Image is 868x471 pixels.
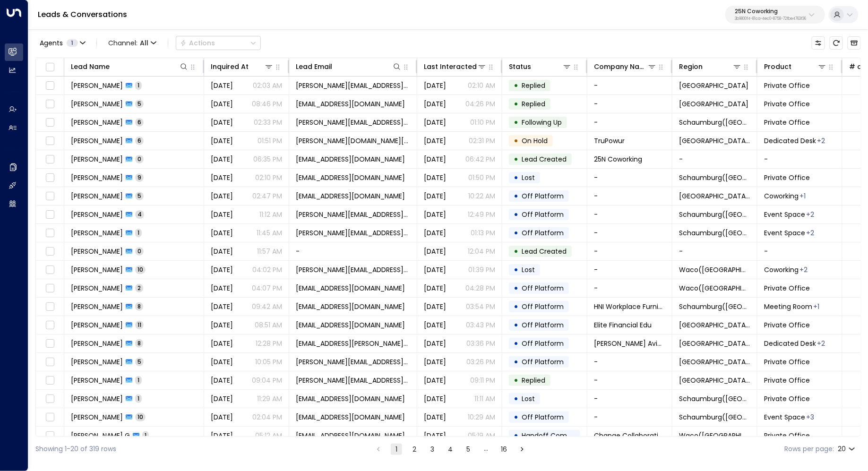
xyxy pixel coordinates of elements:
span: Elite Financial Edu [594,320,652,330]
div: Lead Email [296,61,402,72]
span: Replied [522,81,545,90]
span: eichelbergerl@hniworkplacefurnishings.com [296,302,405,311]
span: Frisco(TX) [679,191,750,201]
button: Go to page 16 [498,444,510,455]
span: Andrew Bredfield [71,412,123,422]
span: shelby@rootedresiliencewc.com [296,99,405,109]
span: Toggle select row [44,172,56,184]
span: Frisco(TX) [679,136,750,146]
span: Geneva [679,81,748,90]
span: Dedicated Desk [764,136,816,146]
div: • [514,77,518,94]
p: 10:05 PM [255,357,282,367]
span: Off Platform [522,320,564,330]
span: Sep 22, 2025 [424,394,446,403]
td: - [672,242,757,260]
label: Rows per page: [784,444,834,454]
span: Replied [522,376,545,385]
span: Event Space [764,228,805,238]
td: - [587,206,672,223]
span: Sep 26, 2025 [211,247,233,256]
span: Frisco(TX) [679,320,750,330]
span: Toggle select all [44,61,56,73]
span: Sep 05, 2025 [211,412,233,422]
span: Dedicated Desk [764,339,816,348]
span: Adesh Pansuriya [71,191,123,201]
span: Schaumburg(IL) [679,173,750,182]
span: Sep 30, 2025 [424,154,446,164]
div: • [514,262,518,278]
span: katie.poole@data-axle.com [296,81,410,90]
span: Sloane Huber [71,154,123,164]
span: Off Platform [522,357,564,367]
a: Leads & Conversations [38,9,127,20]
span: Sep 22, 2025 [424,339,446,348]
p: 01:50 PM [468,173,495,182]
div: Dedicated Desk [800,191,806,201]
td: - [587,261,672,279]
span: Causey Aviation Unmanned [594,339,665,348]
p: 01:13 PM [471,228,495,238]
span: HNI Workplace Furnishings [594,302,665,311]
span: 2 [135,284,143,292]
span: Channel: [104,36,160,50]
span: chase.moyer@causeyaviationunmanned.com [296,339,410,348]
td: - [587,390,672,408]
span: 1 [135,229,142,237]
span: Leslie Eichelberger [71,302,123,311]
span: Jurijs Girtakovskis [71,265,123,274]
span: Toggle select row [44,283,56,294]
div: • [514,354,518,370]
span: Toggle select row [44,80,56,92]
span: 4 [135,210,144,218]
span: Private Office [764,81,810,90]
span: Following Up [522,118,562,127]
div: Lead Name [71,61,189,72]
p: 01:39 PM [468,265,495,274]
span: Sep 26, 2025 [424,247,446,256]
td: - [587,371,672,389]
div: Meeting Room,Private Office [817,136,825,146]
button: Go to page 5 [463,444,474,455]
span: Sep 23, 2025 [211,283,233,293]
span: 1 [135,81,142,89]
span: Sep 30, 2025 [424,191,446,201]
span: allison.fox@trupowur.net [296,136,410,146]
td: - [587,353,672,371]
span: 1 [135,394,142,402]
span: Off Platform [522,228,564,238]
button: Customize [812,36,825,50]
div: Lead Email [296,61,332,72]
p: 09:11 PM [470,376,495,385]
span: Russ Sher [71,357,123,367]
button: Archived Leads [848,36,861,50]
span: Toggle select row [44,356,56,368]
span: Sep 23, 2025 [424,283,446,293]
p: 11:57 AM [257,247,282,256]
p: 09:04 PM [252,376,282,385]
span: Frisco(TX) [679,339,750,348]
p: 06:42 PM [465,154,495,164]
div: Product [764,61,827,72]
div: • [514,188,518,204]
td: - [672,150,757,168]
span: Lost [522,394,535,403]
span: Toggle select row [44,154,56,165]
div: Meeting Room,Meeting Room / Event Space,Private Office [807,412,815,422]
span: On Hold [522,136,548,146]
span: Private Office [764,118,810,127]
span: Sep 30, 2025 [211,154,233,164]
span: ed@elitefinancialedu.com [296,320,405,330]
p: 02:10 AM [468,81,495,90]
span: jurijs@effodio.com [296,265,410,274]
td: - [587,169,672,187]
span: Toggle select row [44,319,56,331]
span: sloane@25ncoworking.com [296,154,405,164]
span: Toggle select row [44,98,56,110]
td: - [587,242,672,260]
p: 06:35 PM [253,154,282,164]
p: 01:10 PM [470,118,495,127]
button: Go to page 4 [445,444,456,455]
span: Toggle select row [44,117,56,128]
span: Private Office [764,357,810,367]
